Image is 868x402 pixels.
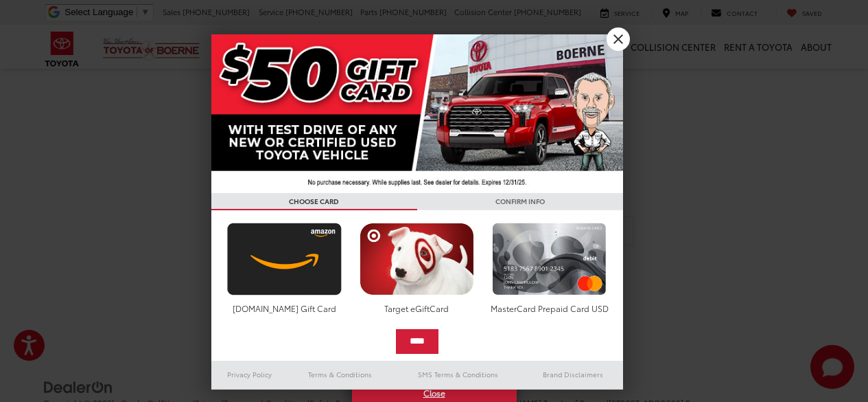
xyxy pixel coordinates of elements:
a: Brand Disclaimers [523,366,623,383]
div: [DOMAIN_NAME] Gift Card [224,302,345,314]
div: Target eGiftCard [356,302,478,314]
img: 42635_top_851395.jpg [211,34,623,193]
h3: CHOOSE CARD [211,193,417,210]
h3: CONFIRM INFO [417,193,623,210]
img: amazoncard.png [224,223,345,295]
img: targetcard.png [356,223,478,295]
a: Terms & Conditions [288,366,392,383]
div: MasterCard Prepaid Card USD [489,302,610,314]
a: Privacy Policy [211,366,288,383]
img: mastercard.png [489,223,610,295]
a: SMS Terms & Conditions [393,366,523,383]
